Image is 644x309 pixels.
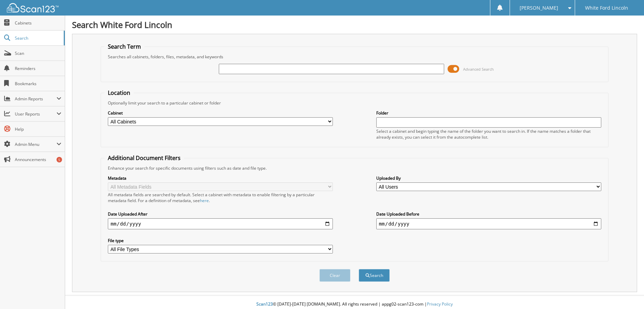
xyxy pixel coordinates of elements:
span: Announcements [15,157,61,162]
label: Uploaded By [376,175,601,181]
input: end [376,218,601,229]
label: Metadata [108,175,333,181]
span: Scan123 [256,301,273,307]
span: Cabinets [15,20,61,26]
a: here [200,198,209,203]
span: Bookmarks [15,81,61,87]
span: Help [15,126,61,132]
div: Enhance your search for specific documents using filters such as date and file type. [104,165,605,171]
span: White Ford Lincoln [585,6,628,10]
span: Search [15,35,60,41]
label: Date Uploaded After [108,211,333,217]
span: User Reports [15,111,57,117]
img: scan123-logo-white.svg [7,3,59,12]
div: Select a cabinet and begin typing the name of the folder you want to search in. If the name match... [376,128,601,140]
div: Searches all cabinets, folders, files, metadata, and keywords [104,54,605,60]
div: Optionally limit your search to a particular cabinet or folder [104,100,605,106]
span: Admin Reports [15,96,57,102]
button: Clear [319,269,350,282]
div: 5 [57,157,62,162]
legend: Search Term [104,43,144,50]
legend: Location [104,89,134,97]
button: Search [359,269,390,282]
h1: Search White Ford Lincoln [72,19,637,30]
span: Admin Menu [15,141,57,147]
a: Privacy Policy [427,301,453,307]
label: Cabinet [108,110,333,116]
span: Scan [15,50,61,56]
input: start [108,218,333,229]
label: Date Uploaded Before [376,211,601,217]
span: [PERSON_NAME] [520,6,558,10]
legend: Additional Document Filters [104,154,184,162]
label: File type [108,238,333,243]
label: Folder [376,110,601,116]
div: All metadata fields are searched by default. Select a cabinet with metadata to enable filtering b... [108,192,333,203]
span: Advanced Search [463,67,494,72]
span: Reminders [15,66,61,71]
